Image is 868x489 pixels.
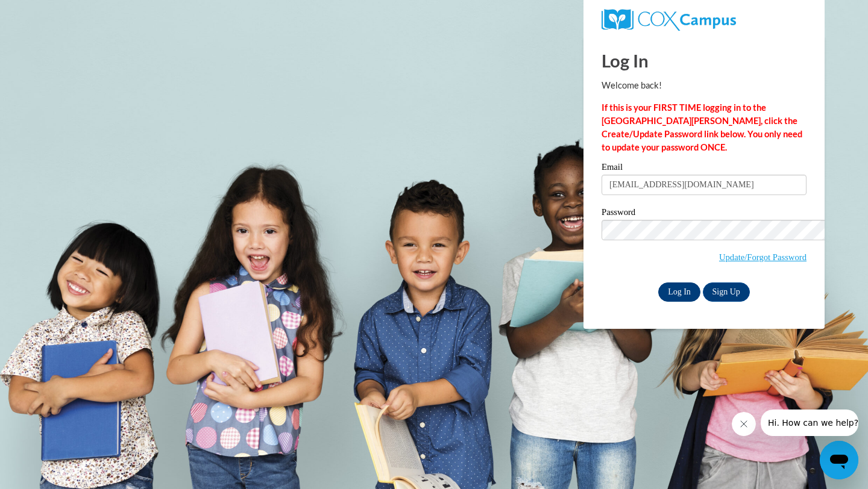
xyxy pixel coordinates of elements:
label: Password [602,208,807,220]
a: COX Campus [602,14,736,24]
h1: Log In [602,48,807,73]
label: Email [602,163,807,175]
p: Welcome back! [602,79,807,92]
a: Update/Forgot Password [719,252,807,262]
a: Sign Up [703,282,750,302]
iframe: Button to launch messaging window [820,441,858,479]
iframe: Message from company [761,410,858,436]
img: COX Campus [602,9,736,31]
input: Log In [658,282,700,302]
iframe: Close message [732,412,756,436]
strong: If this is your FIRST TIME logging in to the [GEOGRAPHIC_DATA][PERSON_NAME], click the Create/Upd... [602,102,802,152]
